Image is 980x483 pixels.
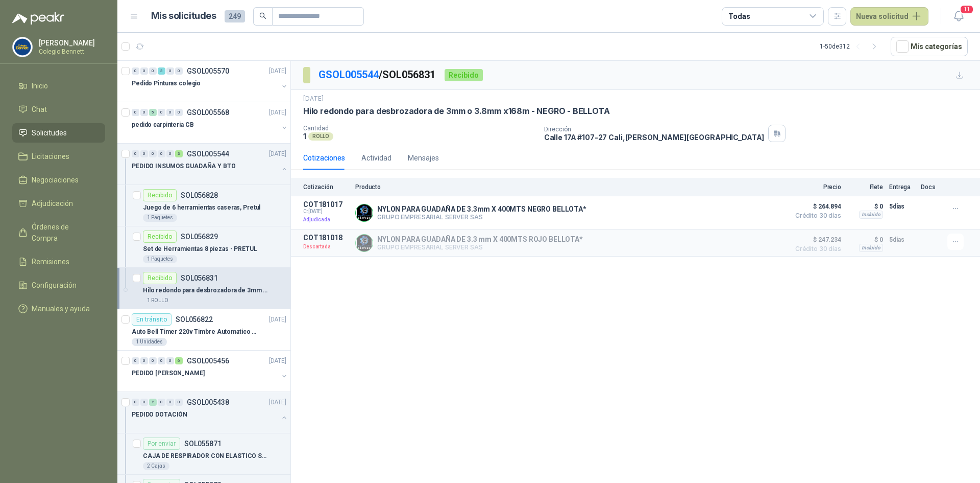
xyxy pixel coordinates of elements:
p: Cantidad [303,125,536,132]
a: 0 0 5 0 0 0 GSOL005568[DATE] pedido carpinteria CB [132,106,288,139]
p: [DATE] [269,356,286,366]
div: Actividad [361,152,391,164]
div: Recibido [143,189,177,201]
p: GRUPO EMPRESARIAL SERVER SAS [377,213,586,221]
a: Adjudicación [12,194,105,213]
div: 0 [132,67,139,75]
div: Recibido [445,69,483,81]
div: 0 [175,67,183,75]
span: Chat [32,104,47,115]
p: GSOL005568 [187,109,229,116]
a: 0 0 0 0 0 6 GSOL005456[DATE] PEDIDO [PERSON_NAME] [132,355,288,387]
a: Órdenes de Compra [12,217,105,248]
p: Precio [790,183,841,191]
div: Cotizaciones [303,152,345,164]
div: 0 [140,150,148,157]
div: 3 [158,67,165,75]
div: 0 [166,109,174,116]
a: Chat [12,100,105,119]
p: Calle 17A #107-27 Cali , [PERSON_NAME][GEOGRAPHIC_DATA] [544,133,765,142]
span: $ 247.234 [790,234,841,246]
div: Recibido [143,231,177,243]
p: [DATE] [269,149,286,159]
p: Docs [921,183,941,191]
div: Incluido [859,244,883,252]
p: Juego de 6 herramientas caseras, Pretul [143,203,260,213]
a: En tránsitoSOL056822[DATE] Auto Bell Timer 220v Timbre Automatico Para Colegios, Indust1 Unidades [117,309,290,351]
p: $ 0 [847,234,883,246]
a: Inicio [12,76,105,96]
div: 0 [158,109,165,116]
div: 0 [166,150,174,157]
div: 1 ROLLO [143,296,173,305]
div: 0 [132,399,139,406]
a: RecibidoSOL056831Hilo redondo para desbrozadora de 3mm o 3.8mm x168m - NEGRO - BELLOTA1 ROLLO [117,268,290,309]
div: 1 Paquetes [143,255,177,263]
a: 0 0 2 0 0 0 GSOL005438[DATE] PEDIDO DOTACIÓN [132,396,288,429]
div: 0 [132,150,139,157]
span: Licitaciones [32,151,69,162]
p: Flete [847,183,883,191]
div: 2 Cajas [143,462,169,470]
a: Por enviarSOL055871CAJA DE RESPIRADOR CON ELASTICO SUJETADOR DE OREJAS N-952 Cajas [117,433,290,475]
p: Auto Bell Timer 220v Timbre Automatico Para Colegios, Indust [132,327,259,337]
p: 5 días [889,234,915,246]
div: ROLLO [308,132,333,141]
a: RecibidoSOL056828Juego de 6 herramientas caseras, Pretul1 Paquetes [117,185,290,226]
span: Inicio [32,80,48,91]
p: GSOL005456 [187,357,229,364]
p: [DATE] [269,315,286,325]
div: 1 Paquetes [143,214,177,222]
span: search [259,12,266,19]
p: Dirección [544,126,765,133]
p: Hilo redondo para desbrozadora de 3mm o 3.8mm x168m - NEGRO - BELLOTA [143,286,270,295]
div: Por enviar [143,438,180,450]
h1: Mis solicitudes [151,9,216,24]
div: 0 [175,109,183,116]
div: 6 [175,357,183,364]
img: Company Logo [356,235,373,251]
p: Hilo redondo para desbrozadora de 3mm o 3.8mm x168m - NEGRO - BELLOTA [303,106,610,117]
p: Producto [355,183,784,191]
a: 0 0 0 3 0 0 GSOL005570[DATE] Pedido Pinturas colegio [132,65,288,98]
p: NYLON PARA GUADAÑA DE 3.3mm X 400MTS NEGRO BELLOTA* [377,205,586,213]
p: SOL056828 [181,192,218,199]
span: Crédito 30 días [790,213,841,219]
p: SOL056822 [176,316,213,323]
p: COT181018 [303,234,349,242]
div: 2 [149,399,157,406]
div: 0 [158,150,165,157]
p: $ 0 [847,200,883,213]
span: $ 264.894 [790,200,841,213]
p: COT181017 [303,200,349,209]
a: GSOL005544 [318,68,379,81]
span: Órdenes de Compra [32,221,95,244]
img: Company Logo [13,37,32,57]
div: 0 [166,67,174,75]
div: 0 [149,357,157,364]
p: SOL055871 [184,440,222,447]
span: C: [DATE] [303,209,349,215]
div: 0 [149,150,157,157]
span: Negociaciones [32,174,79,186]
p: [DATE] [269,398,286,407]
p: SOL056831 [181,274,218,282]
p: 5 días [889,200,915,213]
a: 0 0 0 0 0 3 GSOL005544[DATE] PEDIDO INSUMOS GUADAÑA Y BTO [132,148,288,180]
div: Incluido [859,211,883,219]
p: CAJA DE RESPIRADOR CON ELASTICO SUJETADOR DE OREJAS N-95 [143,451,270,461]
p: GSOL005570 [187,67,229,75]
div: 0 [140,357,148,364]
div: 0 [140,67,148,75]
p: SOL056829 [181,233,218,240]
div: 5 [149,109,157,116]
p: Adjudicada [303,215,349,225]
p: [PERSON_NAME] [39,39,103,47]
p: Set de Herramientas 8 piezas - PRETUL [143,244,257,254]
p: [DATE] [269,66,286,76]
div: 0 [140,399,148,406]
div: 0 [158,357,165,364]
span: Adjudicación [32,198,73,209]
p: GSOL005438 [187,399,229,406]
span: Manuales y ayuda [32,303,90,314]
